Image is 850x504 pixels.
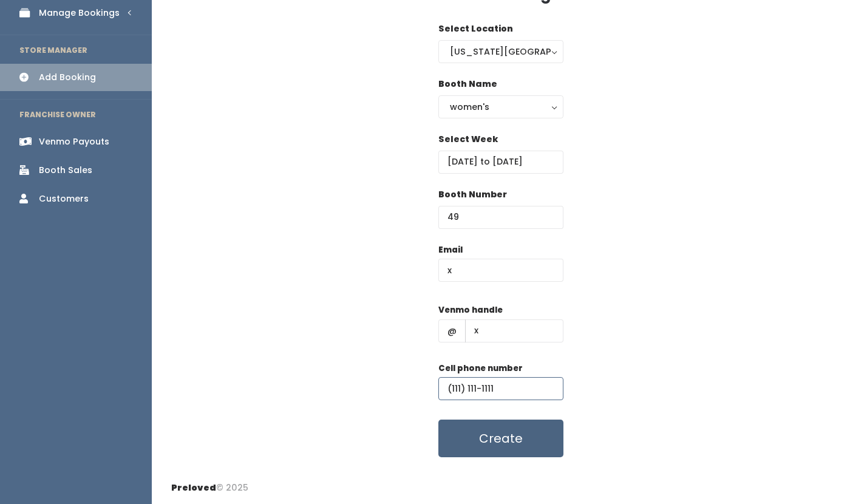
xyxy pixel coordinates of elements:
div: © 2025 [171,472,248,494]
span: @ [438,319,466,342]
label: Select Location [438,22,513,35]
label: Cell phone number [438,363,523,375]
label: Email [438,244,463,256]
div: Manage Bookings [39,7,120,19]
button: Create [438,420,563,457]
button: [US_STATE][GEOGRAPHIC_DATA] [438,40,563,63]
div: Venmo Payouts [39,135,109,148]
label: Booth Number [438,188,507,201]
input: Booth Number [438,206,563,229]
div: Booth Sales [39,164,92,177]
div: Add Booking [39,71,96,84]
div: Customers [39,192,89,205]
div: [US_STATE][GEOGRAPHIC_DATA] [450,45,552,58]
button: women's [438,95,563,118]
label: Booth Name [438,78,497,90]
input: Select week [438,151,563,174]
label: Venmo handle [438,304,503,316]
span: Preloved [171,482,216,494]
input: @ . [438,259,563,282]
label: Select Week [438,133,498,146]
div: women's [450,100,552,114]
input: (___) ___-____ [438,377,563,400]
